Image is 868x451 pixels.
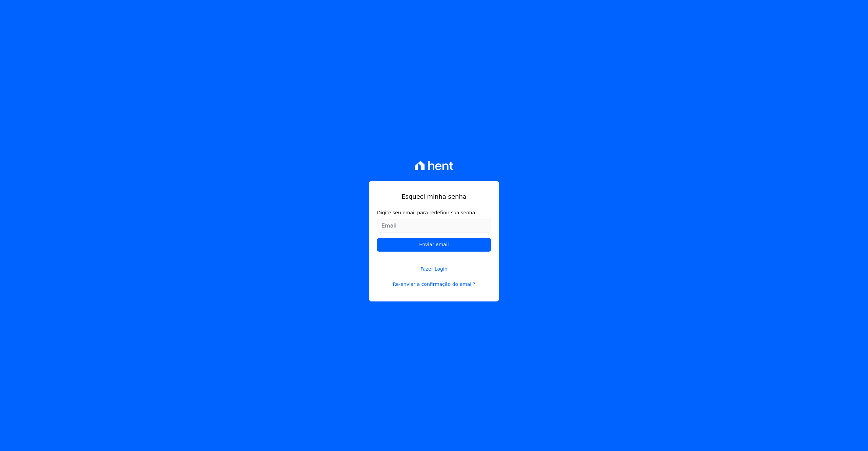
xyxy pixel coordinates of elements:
[377,281,491,288] a: Re-enviar a confirmação do email?
[377,257,491,273] a: Fazer Login
[377,192,491,201] h1: Esqueci minha senha
[377,238,491,252] input: Enviar email
[377,209,491,216] label: Digite seu email para redefinir sua senha
[377,219,491,233] input: Email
